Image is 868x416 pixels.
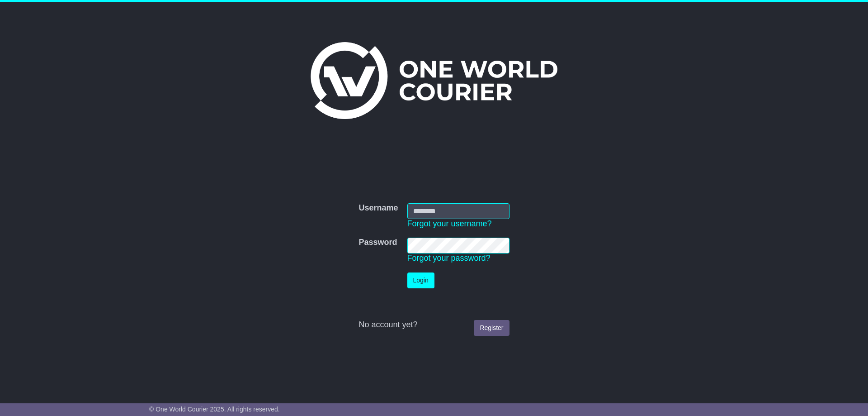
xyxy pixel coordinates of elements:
button: Login [407,273,434,288]
a: Forgot your password? [407,253,491,263]
label: Username [359,203,398,213]
img: One World [311,42,557,119]
span: © One World Courier 2025. All rights reserved. [149,406,280,413]
label: Password [359,238,397,248]
a: Register [474,320,509,336]
a: Forgot your username? [407,219,492,228]
div: No account yet? [359,320,509,330]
